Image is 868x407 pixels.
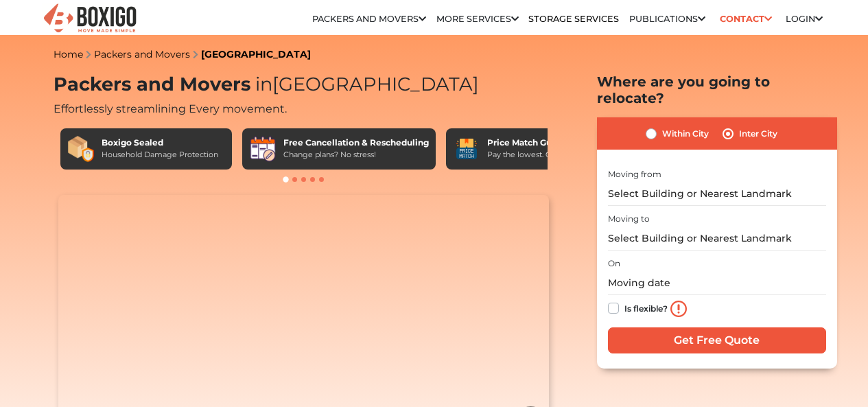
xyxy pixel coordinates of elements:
[662,126,709,142] label: Within City
[670,301,687,317] img: info
[608,168,661,181] label: Moving from
[250,73,479,95] span: [GEOGRAPHIC_DATA]
[608,271,826,295] input: Moving date
[102,137,218,149] div: Boxigo Sealed
[608,213,650,225] label: Moving to
[528,14,619,24] a: Storage Services
[453,135,480,163] img: Price Match Guarantee
[487,149,591,161] div: Pay the lowest. Guaranteed!
[54,102,287,115] span: Effortlessly streamlining Every movement.
[94,48,190,60] a: Packers and Movers
[67,135,95,163] img: Boxigo Sealed
[786,14,823,24] a: Login
[283,137,429,149] div: Free Cancellation & Rescheduling
[624,300,668,314] label: Is flexible?
[436,14,519,24] a: More services
[487,137,591,149] div: Price Match Guarantee
[54,73,554,96] h1: Packers and Movers
[608,257,620,270] label: On
[249,135,277,163] img: Free Cancellation & Rescheduling
[255,73,272,95] span: in
[312,14,426,24] a: Packers and Movers
[608,182,826,206] input: Select Building or Nearest Landmark
[201,48,311,60] a: [GEOGRAPHIC_DATA]
[739,126,777,142] label: Inter City
[42,2,138,36] img: Boxigo
[715,8,776,30] a: Contact
[283,149,429,161] div: Change plans? No stress!
[608,327,826,353] input: Get Free Quote
[629,14,705,24] a: Publications
[608,226,826,251] input: Select Building or Nearest Landmark
[597,73,837,106] h2: Where are you going to relocate?
[102,149,218,161] div: Household Damage Protection
[54,48,83,60] a: Home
